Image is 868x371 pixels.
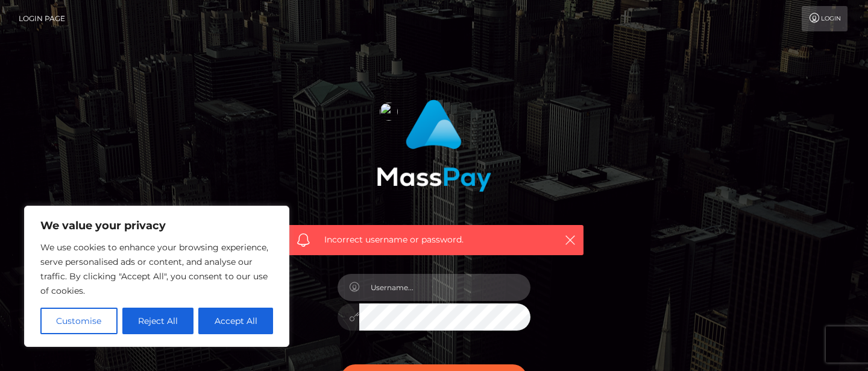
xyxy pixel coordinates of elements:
[40,308,118,334] button: Customise
[324,233,544,246] span: Incorrect username or password.
[380,103,398,121] img: upload-icon.svg
[122,308,194,334] button: Reject All
[198,308,273,334] button: Accept All
[24,206,289,347] div: We value your privacy
[380,103,398,121] div: Alibaba Image Search
[19,6,65,31] a: Login Page
[359,274,530,301] input: Username...
[377,100,491,192] img: MassPay Login
[40,218,273,233] p: We value your privacy
[802,6,848,31] a: Login
[40,240,273,298] p: We use cookies to enhance your browsing experience, serve personalised ads or content, and analys...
